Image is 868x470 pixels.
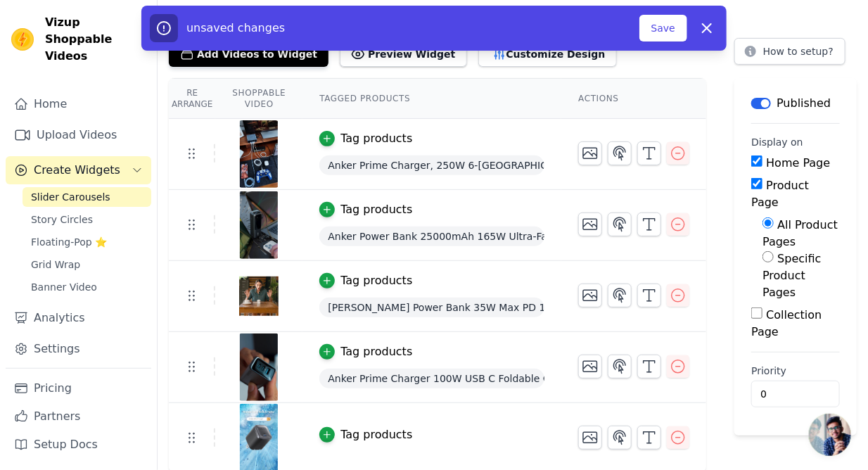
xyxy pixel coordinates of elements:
[186,21,285,34] span: unsaved changes
[31,235,107,249] span: Floating-Pop ⭐
[6,402,151,431] a: Partners
[478,42,617,67] button: Customize Design
[319,130,412,147] button: Tag products
[215,79,302,119] th: Shoppable Video
[578,212,602,236] button: Change Thumbnail
[319,201,412,218] button: Tag products
[734,38,845,65] button: How to setup?
[6,431,151,459] a: Setup Docs
[319,298,544,317] span: [PERSON_NAME] Power Bank 35W Max PD 10000mAh for Apple Watch A1657
[319,369,544,388] span: Anker Prime Charger 100W USB C Foldable Charger 3-Port GaN A2688
[766,156,830,170] label: Home Page
[23,187,151,207] a: Slider Carousels
[777,95,831,112] p: Published
[751,308,822,338] label: Collection Page
[561,79,706,119] th: Actions
[169,42,328,67] button: Add Videos to Widget
[31,258,80,272] span: Grid Wrap
[23,277,151,297] a: Banner Video
[34,162,120,179] span: Create Widgets
[23,232,151,252] a: Floating-Pop ⭐
[23,210,151,229] a: Story Circles
[762,252,821,299] label: Specific Product Pages
[319,272,412,289] button: Tag products
[6,304,151,332] a: Analytics
[319,227,544,246] span: Anker Power Bank 25000mAh 165W Ultra-Fast Portable Charger with Built-In and Retractable USB C Ca...
[31,190,110,204] span: Slider Carousels
[6,335,151,363] a: Settings
[340,42,466,67] button: Preview Widget
[319,343,412,360] button: Tag products
[340,272,412,289] div: Tag products
[319,155,544,175] span: Anker Prime Charger, 250W 6-[GEOGRAPHIC_DATA] A2345
[23,255,151,274] a: Grid Wrap
[239,120,279,188] img: reel-preview-f1f6c3-2.myshopify.com-3699644926024921585_3627386555.jpeg
[340,343,412,360] div: Tag products
[809,414,851,456] div: Open chat
[6,90,151,118] a: Home
[762,218,838,248] label: All Product Pages
[578,141,602,165] button: Change Thumbnail
[169,79,215,119] th: Re Arrange
[239,334,279,401] img: reel-preview-f1f6c3-2.myshopify.com-3710517931303045579_3627386555.jpeg
[319,426,412,443] button: Tag products
[578,426,602,450] button: Change Thumbnail
[751,364,840,378] label: Priority
[340,130,412,147] div: Tag products
[734,48,845,61] a: How to setup?
[340,201,412,218] div: Tag products
[6,156,151,184] button: Create Widgets
[6,121,151,149] a: Upload Videos
[31,212,93,227] span: Story Circles
[578,355,602,379] button: Change Thumbnail
[751,179,809,209] label: Product Page
[6,374,151,402] a: Pricing
[239,191,279,259] img: reel-preview-f1f6c3-2.myshopify.com-3701819204672080599_3627386555.jpeg
[578,284,602,307] button: Change Thumbnail
[340,426,412,443] div: Tag products
[751,135,803,149] legend: Display on
[639,15,687,42] button: Save
[239,262,279,330] img: reel-preview-f1f6c3-2.myshopify.com-3707617872904378372_3627386555.jpeg
[302,79,561,119] th: Tagged Products
[31,280,97,294] span: Banner Video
